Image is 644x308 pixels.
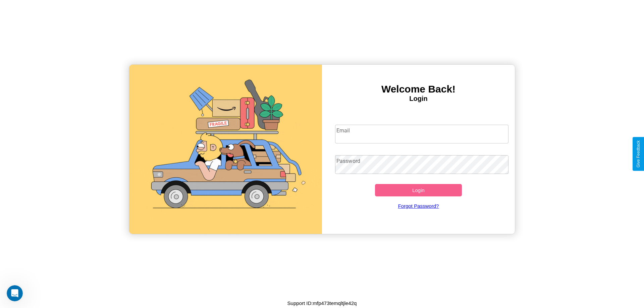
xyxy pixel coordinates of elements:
a: Forgot Password? [332,196,505,215]
button: Login [375,184,462,196]
p: Support ID: mfp473temqltjle42q [287,299,357,308]
div: Give Feedback [636,140,641,168]
h4: Login [322,95,515,103]
h3: Welcome Back! [322,83,515,95]
iframe: Intercom live chat [7,285,23,301]
img: gif [129,65,322,234]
